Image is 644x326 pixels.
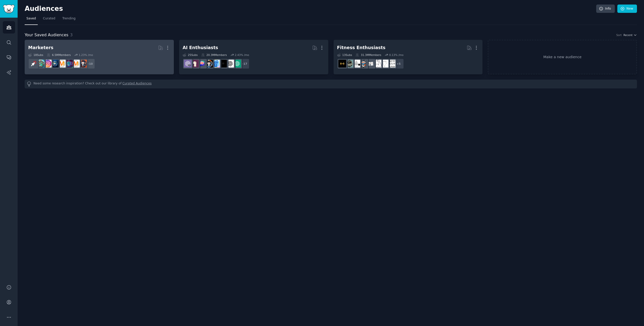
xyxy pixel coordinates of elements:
div: + 5 [393,58,404,69]
span: Curated [43,16,55,21]
img: Affiliatemarketing [37,60,45,68]
div: 6.5M Members [47,53,71,57]
h2: Audiences [25,5,596,13]
img: ChatGPTPromptGenius [198,60,206,68]
span: Trending [62,16,75,21]
div: 0.13 % /mo [389,53,404,57]
span: Saved [26,16,36,21]
div: + 10 [85,58,95,69]
img: aiArt [205,60,213,68]
div: 31.3M Members [355,53,381,57]
div: AI Enthusiasts [183,45,218,51]
img: GYM [352,60,360,68]
img: GymMotivation [345,60,353,68]
div: Marketers [28,45,53,51]
div: 13 Sub s [337,53,352,57]
div: 18 Sub s [28,53,43,57]
img: workout [338,60,346,68]
img: InstagramMarketing [44,60,52,68]
a: Curated [41,15,57,25]
div: 25 Sub s [183,53,198,57]
img: Exercise [388,60,395,68]
img: marketing [72,60,80,68]
div: Fitness Enthusiasts [337,45,386,51]
img: strength_training [374,60,381,68]
a: AI Enthusiasts25Subs20.3MMembers2.43% /mo+17ChatGPTOpenAIArtificialInteligenceartificialaiArtChat... [179,40,328,74]
a: New [617,5,637,13]
a: Saved [25,15,38,25]
img: ChatGPT [233,60,241,68]
img: LocalLLaMA [191,60,199,68]
div: Sort [616,33,622,37]
div: 20.3M Members [201,53,227,57]
img: ChatGPTPro [184,60,192,68]
div: 1.23 % /mo [79,53,93,57]
a: Marketers18Subs6.5MMembers1.23% /mo+10socialmediamarketingSEODigitalMarketingdigital_marketingIns... [25,40,174,74]
img: DigitalMarketing [58,60,66,68]
a: Info [596,5,615,13]
a: Trending [61,15,77,25]
img: artificial [212,60,220,68]
img: PPC [30,60,37,68]
button: Recent [623,33,637,37]
img: loseit [367,60,374,68]
img: OpenAI [226,60,234,68]
div: Need some research inspiration? Check out our library of [25,80,637,88]
span: Your Saved Audiences [25,32,68,38]
div: + 17 [239,58,250,69]
img: SEO [65,60,73,68]
span: Recent [623,33,632,37]
a: Fitness Enthusiasts13Subs31.3MMembers0.13% /mo+5ExerciseFitnessstrength_trainingloseitHealthGYMGy... [334,40,483,74]
img: GummySearch logo [3,5,15,13]
span: 3 [70,32,73,37]
img: socialmedia [79,60,87,68]
img: Fitness [381,60,388,68]
img: digital_marketing [51,60,59,68]
img: Health [359,60,367,68]
a: Make a new audience [488,40,637,74]
a: Curated Audiences [123,81,152,87]
img: ArtificialInteligence [219,60,227,68]
div: 2.43 % /mo [235,53,249,57]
